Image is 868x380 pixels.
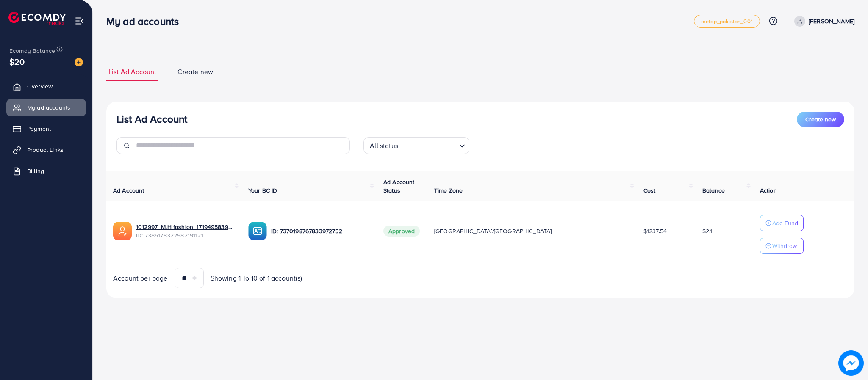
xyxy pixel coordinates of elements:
[6,162,86,179] a: Billing
[6,99,86,116] a: My ad accounts
[434,227,552,235] span: [GEOGRAPHIC_DATA]/[GEOGRAPHIC_DATA]
[6,141,86,158] a: Product Links
[6,120,86,137] a: Payment
[6,78,86,95] a: Overview
[383,226,420,237] span: Approved
[27,103,70,112] span: My ad accounts
[9,47,55,55] span: Ecomdy Balance
[136,223,235,240] div: <span class='underline'>1012997_M.H fashion_1719495839504</span></br>7385178322982191121
[643,186,656,195] span: Cost
[791,16,854,27] a: [PERSON_NAME]
[113,186,144,195] span: Ad Account
[136,231,235,240] span: ID: 7385178322982191121
[248,222,267,240] img: ic-ba-acc.ded83a64.svg
[839,351,863,375] img: image
[8,12,66,25] img: logo
[772,241,797,251] p: Withdraw
[760,238,804,254] button: Withdraw
[177,67,213,77] span: Create new
[383,178,415,195] span: Ad Account Status
[809,16,854,26] p: [PERSON_NAME]
[701,19,753,24] span: metap_pakistan_001
[643,227,667,235] span: $1237.54
[27,146,64,154] span: Product Links
[434,186,463,195] span: Time Zone
[248,186,277,195] span: Your BC ID
[27,82,53,91] span: Overview
[75,58,83,66] img: image
[27,167,44,175] span: Billing
[116,113,187,125] h3: List Ad Account
[772,218,798,228] p: Add Fund
[211,273,302,283] span: Showing 1 To 10 of 1 account(s)
[136,223,235,231] a: 1012997_M.H fashion_1719495839504
[401,138,456,152] input: Search for option
[113,273,168,283] span: Account per page
[694,15,760,28] a: metap_pakistan_001
[271,226,370,236] p: ID: 7370198767833972752
[106,15,186,28] h3: My ad accounts
[75,16,84,26] img: menu
[760,186,777,195] span: Action
[108,67,156,77] span: List Ad Account
[797,112,844,127] button: Create new
[363,137,469,154] div: Search for option
[760,215,804,231] button: Add Fund
[702,227,713,235] span: $2.1
[368,140,400,152] span: All status
[805,115,836,124] span: Create new
[27,124,51,133] span: Payment
[9,55,25,68] span: $20
[702,186,725,195] span: Balance
[113,222,132,240] img: ic-ads-acc.e4c84228.svg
